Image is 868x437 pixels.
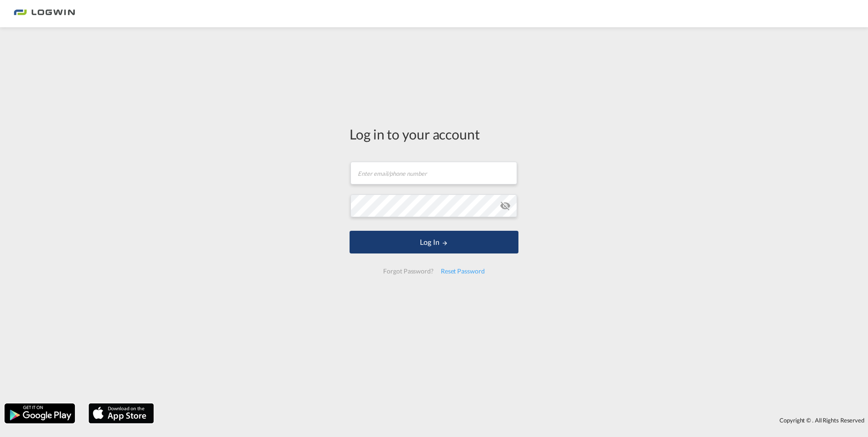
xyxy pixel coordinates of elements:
img: 2761ae10d95411efa20a1f5e0282d2d7.png [14,4,75,24]
div: Reset Password [437,263,488,279]
img: apple.png [88,402,155,424]
img: google.png [4,402,76,424]
button: LOGIN [350,231,518,253]
div: Log in to your account [350,124,518,144]
div: Forgot Password? [380,263,437,279]
div: Copyright © . All Rights Reserved [158,412,868,428]
md-icon: icon-eye-off [500,200,511,211]
input: Enter email/phone number [350,162,517,184]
